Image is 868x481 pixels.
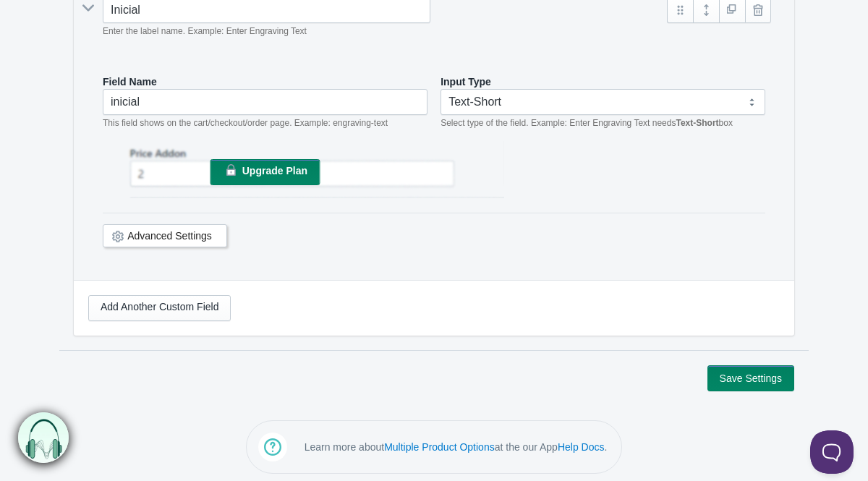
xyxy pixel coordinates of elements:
[103,141,504,198] img: price-addon-blur.png
[441,118,733,128] em: Select type of the field. Example: Enter Engraving Text needs box
[103,118,388,128] em: This field shows on the cart/checkout/order page. Example: engraving-text
[305,440,608,454] p: Learn more about at the our App .
[88,295,231,321] a: Add Another Custom Field
[17,413,67,464] img: bxm.png
[384,441,495,453] a: Multiple Product Options
[558,441,605,453] a: Help Docs
[707,365,794,391] button: Save Settings
[676,118,718,128] b: Text-Short
[441,75,491,89] label: Input Type
[810,430,854,474] iframe: Toggle Customer Support
[210,159,320,185] a: Upgrade Plan
[127,230,212,242] a: Advanced Settings
[103,75,157,89] label: Field Name
[242,165,307,176] span: Upgrade Plan
[103,26,307,36] em: Enter the label name. Example: Enter Engraving Text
